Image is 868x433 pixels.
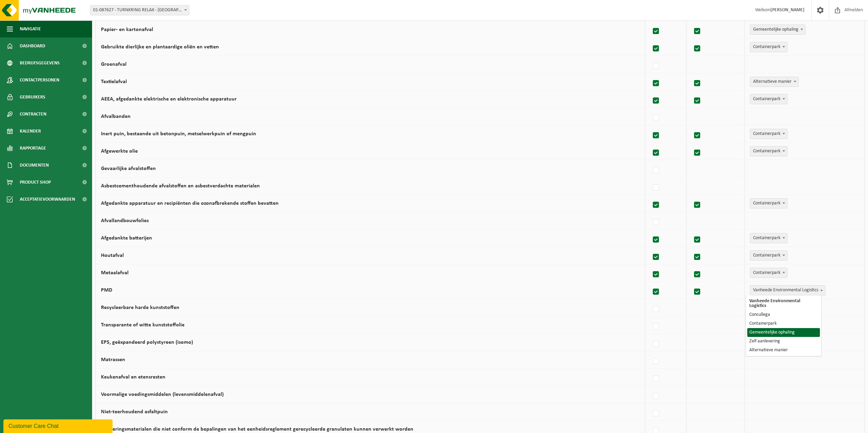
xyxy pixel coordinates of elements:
[750,251,787,260] span: Containerpark
[770,7,805,13] strong: [PERSON_NAME]
[750,268,787,278] span: Containerpark
[750,25,806,35] span: Gemeentelijke ophaling
[747,346,820,355] li: Alternatieve manier
[20,55,60,72] span: Bedrijfsgegevens
[750,268,788,278] span: Containerpark
[20,72,59,89] span: Contactpersonen
[101,340,193,345] label: EPS, geëxpandeerd polystyreen (isomo)
[90,5,189,15] span: 01-087627 - TURNKRING RELAX - BORSBEEK
[747,319,820,328] li: Containerpark
[101,409,168,415] label: Niet-teerhoudend asfaltpuin
[101,218,149,223] label: Afvallandbouwfolies
[101,96,237,102] label: AEEA, afgedankte elektrische en elektronische apparatuur
[101,27,153,32] label: Papier- en kartonafval
[101,114,131,119] label: Afvalbanden
[750,42,788,52] span: Containerpark
[750,94,787,104] span: Containerpark
[101,131,256,137] label: Inert puin, bestaande uit betonpuin, metselwerkpuin of mengpuin
[101,253,124,258] label: Houtafval
[101,235,152,241] label: Afgedankte batterijen
[101,149,138,154] label: Afgewerkte olie
[750,94,788,104] span: Containerpark
[750,250,788,261] span: Containerpark
[3,418,114,433] iframe: chat widget
[20,191,75,208] span: Acceptatievoorwaarden
[20,157,49,174] span: Documenten
[101,44,219,50] label: Gebruikte dierlijke en plantaardige oliën en vetten
[20,89,45,106] span: Gebruikers
[20,20,41,37] span: Navigatie
[750,146,787,156] span: Containerpark
[750,25,805,34] span: Gemeentelijke ophaling
[90,5,189,15] span: 01-087627 - TURNKRING RELAX - BORSBEEK
[20,123,41,140] span: Kalender
[750,233,788,243] span: Containerpark
[750,146,788,156] span: Containerpark
[101,183,260,189] label: Asbestcementhoudende afvalstoffen en asbestverdachte materialen
[101,201,279,206] label: Afgedankte apparatuur en recipiënten die ozonafbrekende stoffen bevatten
[750,285,825,295] span: Vanheede Environmental Logistics
[750,129,788,139] span: Containerpark
[747,297,820,310] li: Vanheede Environmental Logistics
[750,42,787,52] span: Containerpark
[101,288,112,293] label: PMD
[101,322,185,328] label: Transparante of witte kunststoffolie
[101,79,127,84] label: Textielafval
[747,328,820,337] li: Gemeentelijke ophaling
[750,198,788,208] span: Containerpark
[101,62,127,67] label: Groenafval
[101,166,156,171] label: Gevaarlijke afvalstoffen
[20,140,46,157] span: Rapportage
[101,374,165,380] label: Keukenafval en etensresten
[750,285,825,295] span: Vanheede Environmental Logistics
[20,106,46,123] span: Contracten
[750,199,787,208] span: Containerpark
[101,357,125,362] label: Matrassen
[101,305,179,310] label: Recycleerbare harde kunststoffen
[747,310,820,319] li: Concullega
[101,392,224,397] label: Voormalige voedingsmiddelen (levensmiddelenafval)
[750,233,787,243] span: Containerpark
[101,427,413,432] label: Funderingsmaterialen die niet conform de bepalingen van het eenheidsreglement gerecycleerde granu...
[750,129,787,139] span: Containerpark
[101,270,129,276] label: Metaalafval
[750,77,798,87] span: Alternatieve manier
[20,37,45,55] span: Dashboard
[20,174,51,191] span: Product Shop
[747,337,820,346] li: Zelf aanlevering
[750,77,799,87] span: Alternatieve manier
